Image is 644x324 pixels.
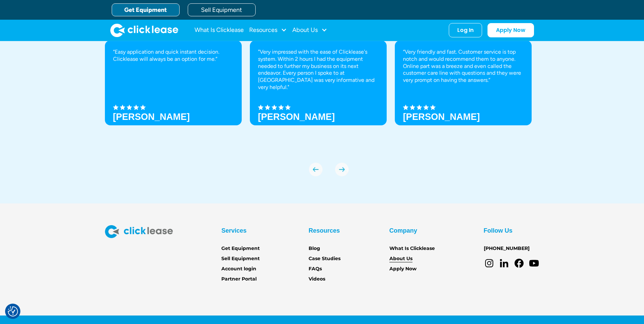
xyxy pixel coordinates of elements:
p: "Very impressed with the ease of Clicklease's system. Within 2 hours I had the equipment needed t... [258,49,379,91]
a: Case Studies [309,255,341,263]
img: Black star icon [113,105,118,110]
button: Consent Preferences [8,306,18,317]
a: Get Equipment [112,3,180,16]
div: About Us [292,23,327,37]
div: Services [221,225,246,236]
a: Partner Portal [221,275,257,283]
img: Clicklease logo [110,23,178,37]
div: next slide [335,163,349,176]
img: Black star icon [265,105,270,110]
img: Black star icon [127,105,132,110]
strong: [PERSON_NAME] [258,112,335,122]
a: What Is Clicklease [195,23,244,37]
img: arrow Icon [335,163,349,176]
img: Black star icon [120,105,125,110]
div: Follow Us [484,225,513,236]
img: Clicklease logo [105,225,173,238]
a: About Us [389,255,412,263]
a: Get Equipment [221,245,260,252]
p: “Very friendly and fast. Customer service is top notch and would recommend them to anyone. Online... [403,49,523,84]
img: arrow Icon [309,163,323,176]
a: Apply Now [389,265,417,273]
img: Black star icon [417,105,422,110]
div: previous slide [309,163,323,176]
div: Company [389,225,417,236]
img: Black star icon [423,105,429,110]
a: Apply Now [487,23,534,37]
a: home [110,23,178,37]
div: Log In [457,27,474,34]
a: Sell Equipment [221,255,260,263]
img: Black star icon [140,105,146,110]
div: 1 of 8 [105,40,242,149]
div: Resources [309,225,340,236]
img: Black star icon [272,105,277,110]
a: [PHONE_NUMBER] [484,245,530,252]
a: FAQs [309,265,322,273]
div: Resources [249,23,287,37]
img: Black star icon [258,105,263,110]
p: “Easy application and quick instant decision. Clicklease will always be an option for me.” [113,49,234,63]
div: 2 of 8 [250,40,387,149]
h3: [PERSON_NAME] [113,112,190,122]
img: Black star icon [133,105,139,110]
img: Black star icon [410,105,415,110]
div: carousel [105,40,539,176]
img: Black star icon [430,105,436,110]
img: Black star icon [403,105,408,110]
a: Sell Equipment [188,3,256,16]
a: Account login [221,265,256,273]
a: What Is Clicklease [389,245,435,252]
h3: [PERSON_NAME] [403,112,480,122]
img: Black star icon [278,105,284,110]
div: 3 of 8 [395,40,532,149]
img: Black star icon [285,105,291,110]
img: Revisit consent button [8,306,18,317]
a: Videos [309,275,325,283]
a: Blog [309,245,320,252]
